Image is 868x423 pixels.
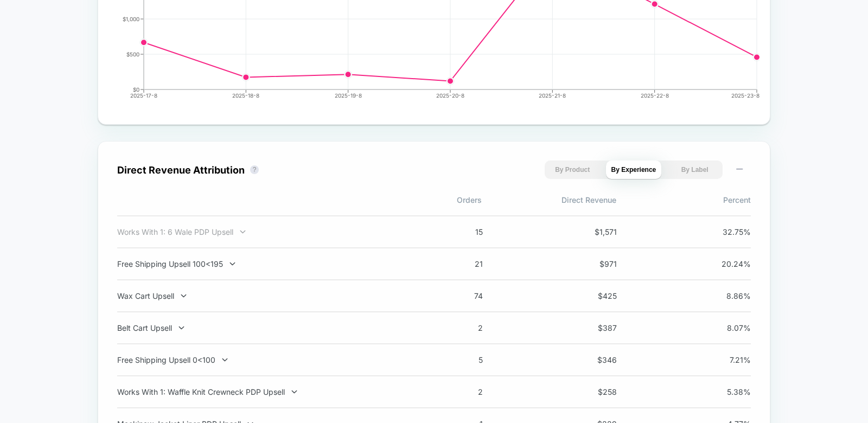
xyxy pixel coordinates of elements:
[568,291,617,300] span: $ 425
[568,387,617,396] span: $ 258
[434,291,483,300] span: 74
[335,92,362,99] tspan: 2025-19-8
[641,92,669,99] tspan: 2025-22-8
[616,195,751,204] span: Percent
[702,227,751,236] span: 32.75 %
[482,195,616,204] span: Direct Revenue
[250,165,259,174] button: ?
[702,323,751,332] span: 8.07 %
[347,195,482,204] span: Orders
[434,323,483,332] span: 2
[130,92,157,99] tspan: 2025-17-8
[434,227,483,236] span: 15
[545,161,601,179] button: By Product
[702,355,751,364] span: 7.21 %
[568,259,617,268] span: $ 971
[568,227,617,236] span: $ 1,571
[539,92,566,99] tspan: 2025-21-8
[126,51,139,57] tspan: $500
[117,355,403,364] div: Free Shipping Upsell 0<100
[434,259,483,268] span: 21
[434,387,483,396] span: 2
[117,387,403,396] div: Works With 1: Waffle Knit Crewneck PDP Upsell
[667,161,723,179] button: By Label
[702,259,751,268] span: 20.24 %
[731,92,759,99] tspan: 2025-23-8
[123,16,139,22] tspan: $1,000
[117,164,245,176] div: Direct Revenue Attribution
[702,291,751,300] span: 8.86 %
[436,92,464,99] tspan: 2025-20-8
[568,323,617,332] span: $ 387
[117,259,403,268] div: Free Shipping Upsell 100<195
[133,86,139,93] tspan: $0
[702,387,751,396] span: 5.38 %
[117,291,403,300] div: Wax Cart Upsell
[434,355,483,364] span: 5
[232,92,259,99] tspan: 2025-18-8
[117,323,403,332] div: Belt Cart Upsell
[606,161,662,179] button: By Experience
[568,355,617,364] span: $ 346
[117,227,403,236] div: Works With 1: 6 Wale PDP Upsell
